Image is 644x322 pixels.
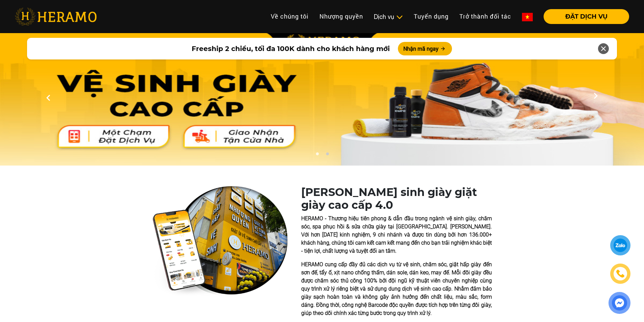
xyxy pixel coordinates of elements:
img: phone-icon [616,269,625,278]
button: 2 [324,152,331,159]
a: phone-icon [611,264,630,283]
p: HERAMO cung cấp đầy đủ các dịch vụ từ vệ sinh, chăm sóc, giặt hấp giày đến sơn đế, tẩy ố, xịt nan... [301,261,492,317]
button: Nhận mã ngay [398,42,452,55]
h1: [PERSON_NAME] sinh giày giặt giày cao cấp 4.0 [301,186,492,212]
a: Về chúng tôi [265,9,314,24]
button: ĐẶT DỊCH VỤ [544,9,629,24]
img: vn-flag.png [522,13,533,21]
a: Nhượng quyền [314,9,368,24]
button: 1 [314,152,320,159]
p: HERAMO - Thương hiệu tiên phong & dẫn đầu trong ngành vệ sinh giày, chăm sóc, spa phục hồi & sửa ... [301,215,492,255]
a: Tuyển dụng [408,9,454,24]
img: subToggleIcon [396,14,403,21]
img: heramo-quality-banner [152,186,288,297]
div: Dịch vụ [374,12,403,21]
span: Freeship 2 chiều, tối đa 100K dành cho khách hàng mới [192,44,390,54]
a: Trở thành đối tác [454,9,517,24]
img: heramo-logo.png [15,8,97,25]
a: ĐẶT DỊCH VỤ [538,14,629,20]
